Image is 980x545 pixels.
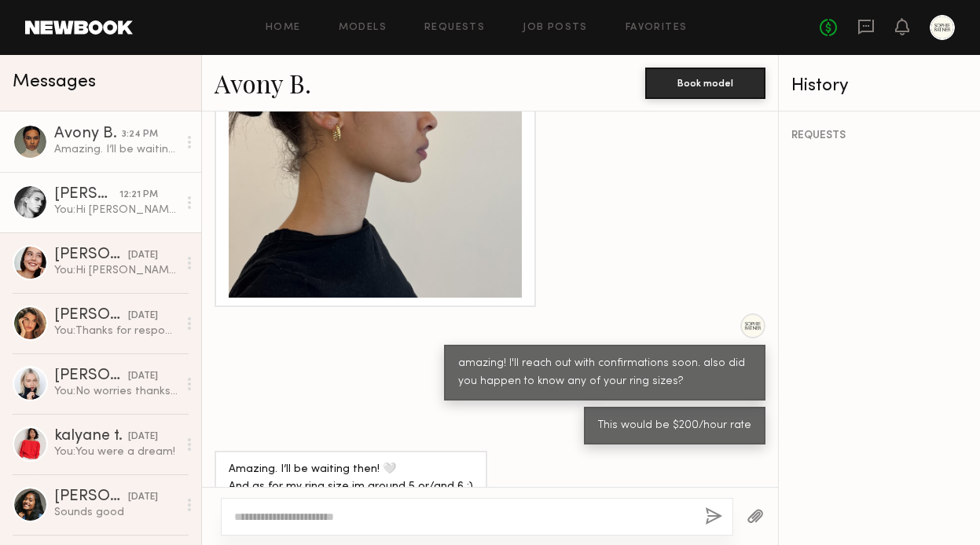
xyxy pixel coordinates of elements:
div: kalyane t. [54,429,128,444]
div: [DATE] [128,369,158,384]
div: You: Hi [PERSON_NAME] , we'd love to book for you our holiday campaign shooting in [GEOGRAPHIC_DA... [54,203,178,218]
div: REQUESTS [791,130,967,141]
div: 3:24 PM [122,127,158,142]
button: Book model [645,68,765,99]
div: [DATE] [128,490,158,505]
a: Favorites [626,23,688,33]
div: [PERSON_NAME] [54,368,128,384]
div: [PERSON_NAME] [54,247,128,263]
div: You: Thanks for responding! Sorry we already filled the spot we needed to find a quick solution. ... [54,324,178,338]
div: [PERSON_NAME] [54,489,128,505]
div: amazing! I'll reach out with confirmations soon. also did you happen to know any of your ring sizes? [458,355,751,391]
div: You: Hi [PERSON_NAME], we'd love to book for you our holiday campaign shooting in [GEOGRAPHIC_DAT... [54,263,178,278]
a: Requests [424,23,485,33]
a: Home [266,23,301,33]
div: [PERSON_NAME] [54,308,128,324]
a: Avony B. [215,66,311,100]
a: Models [339,23,387,33]
div: You: You were a dream! [54,444,178,459]
div: [DATE] [128,430,158,444]
div: Avony B. [54,126,122,142]
div: [DATE] [128,309,158,324]
div: Amazing. I’ll be waiting then! 🤍 And as for my ring size im around 5 or/and 6 :) [229,461,473,497]
div: You: No worries thanks for responding! We’ll follow up for our next shoot [54,384,178,399]
div: 12:21 PM [119,188,158,203]
a: Job Posts [523,23,588,33]
a: Book model [645,75,765,89]
div: [PERSON_NAME] [54,187,119,203]
div: Sounds good [54,505,178,520]
span: Messages [13,73,96,91]
div: Amazing. I’ll be waiting then! 🤍 And as for my ring size im around 5 or/and 6 :) [54,142,178,157]
div: This would be $200/hour rate [598,417,751,435]
div: [DATE] [128,248,158,263]
div: History [791,77,967,95]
